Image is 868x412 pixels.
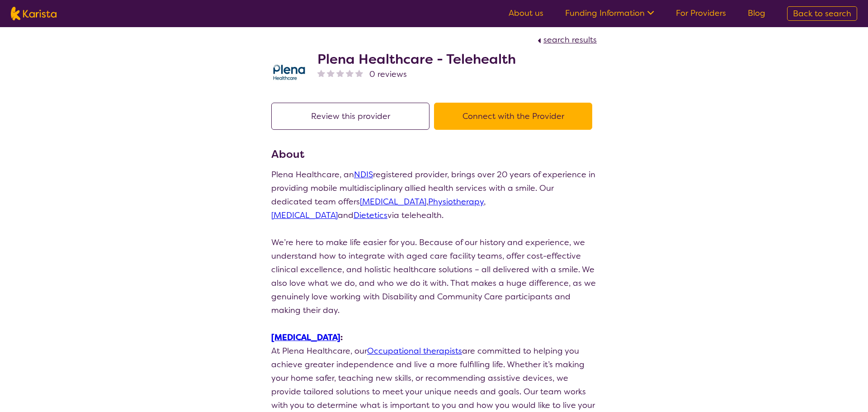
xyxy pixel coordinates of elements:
[271,332,343,343] strong: :
[565,8,654,19] a: Funding Information
[271,103,429,130] button: Review this provider
[317,51,516,67] h2: Plena Healthcare - Telehealth
[327,69,335,77] img: nonereviewstar
[271,146,597,162] h3: About
[317,69,325,77] img: nonereviewstar
[271,111,434,122] a: Review this provider
[360,196,426,207] a: [MEDICAL_DATA]
[354,210,387,221] a: Dietetics
[346,69,354,77] img: nonereviewstar
[11,7,57,20] img: Karista logo
[271,236,597,317] p: We’re here to make life easier for you. Because of our history and experience, we understand how ...
[428,196,484,207] a: Physiotherapy
[354,169,373,180] a: NDIS
[787,6,857,21] a: Back to search
[434,103,592,130] button: Connect with the Provider
[355,69,363,77] img: nonereviewstar
[543,34,597,45] span: search results
[748,8,765,19] a: Blog
[367,346,462,356] a: Occupational therapists
[369,67,407,81] span: 0 reviews
[828,374,856,402] iframe: Chat Window
[434,111,597,122] a: Connect with the Provider
[336,69,344,77] img: nonereviewstar
[676,8,726,19] a: For Providers
[271,210,338,221] a: [MEDICAL_DATA]
[535,34,597,45] a: search results
[271,168,597,222] p: Plena Healthcare, an registered provider, brings over 20 years of experience in providing mobile ...
[793,8,851,19] span: Back to search
[509,8,543,19] a: About us
[271,53,307,90] img: qwv9egg5taowukv2xnze.png
[271,332,340,343] a: [MEDICAL_DATA]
